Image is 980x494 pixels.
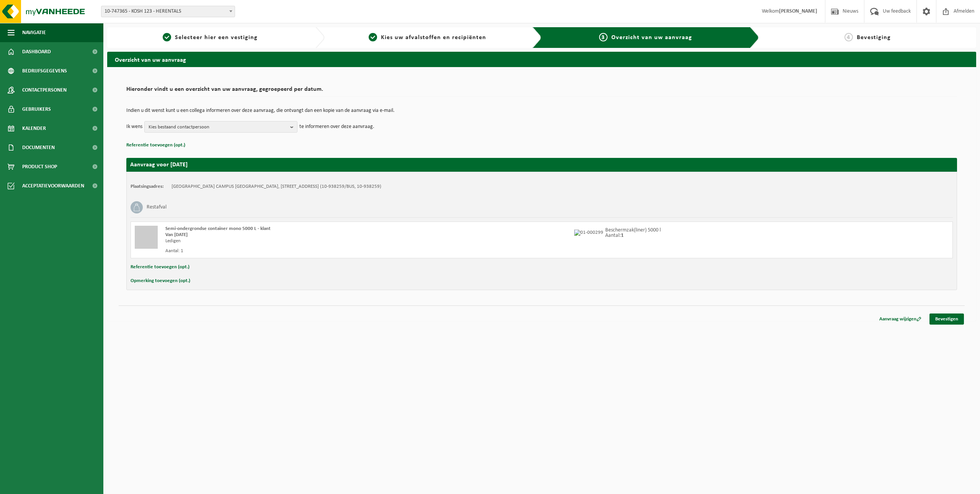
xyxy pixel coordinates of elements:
p: Indien u dit wenst kunt u een collega informeren over deze aanvraag, die ontvangt dan een kopie v... [126,108,957,113]
strong: Van [DATE] [165,232,188,237]
span: 1 [163,33,171,41]
span: Kalender [22,119,46,138]
a: 2Kies uw afvalstoffen en recipiënten [328,33,527,42]
img: 01-000299 [574,230,603,236]
span: Overzicht van uw aanvraag [611,34,692,41]
strong: [PERSON_NAME] [779,8,817,14]
a: 1Selecteer hier een vestiging [111,33,309,42]
span: Navigatie [22,23,46,42]
h2: Hieronder vindt u een overzicht van uw aanvraag, gegroepeerd per datum. [126,86,957,97]
span: 2 [369,33,377,41]
button: Referentie toevoegen (opt.) [131,262,189,272]
strong: Plaatsingsadres: [131,184,164,189]
span: Dashboard [22,42,51,61]
span: Gebruikers [22,100,51,119]
span: Semi-ondergrondse container mono 5000 L - klant [165,226,271,231]
span: Acceptatievoorwaarden [22,176,84,195]
button: Kies bestaand contactpersoon [144,121,297,133]
span: Bedrijfsgegevens [22,61,67,80]
p: Aantal: [605,233,661,238]
button: Opmerking toevoegen (opt.) [131,276,190,286]
span: 3 [599,33,608,41]
span: Bevestiging [857,34,891,41]
span: Kies uw afvalstoffen en recipiënten [381,34,486,41]
strong: Aanvraag voor [DATE] [130,162,188,168]
h2: Overzicht van uw aanvraag [107,52,976,67]
p: te informeren over deze aanvraag. [299,121,374,133]
a: Bevestigen [929,313,964,325]
strong: 1 [621,233,624,238]
p: Beschermzak(liner) 5000 l [605,228,661,233]
span: 10-747365 - KOSH 123 - HERENTALS [101,6,235,17]
div: Ledigen [165,238,572,244]
button: Referentie toevoegen (opt.) [126,140,185,150]
span: Product Shop [22,157,57,176]
span: 10-747365 - KOSH 123 - HERENTALS [101,6,235,17]
span: 4 [844,33,853,41]
span: Kies bestaand contactpersoon [149,121,287,133]
span: Contactpersonen [22,80,67,100]
td: [GEOGRAPHIC_DATA] CAMPUS [GEOGRAPHIC_DATA], [STREET_ADDRESS] (10-938259/BUS, 10-938259) [171,184,381,190]
span: Documenten [22,138,55,157]
div: Aantal: 1 [165,248,572,254]
h3: Restafval [147,201,167,213]
a: Aanvraag wijzigen [874,313,927,325]
p: Ik wens [126,121,142,133]
span: Selecteer hier een vestiging [175,34,258,41]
